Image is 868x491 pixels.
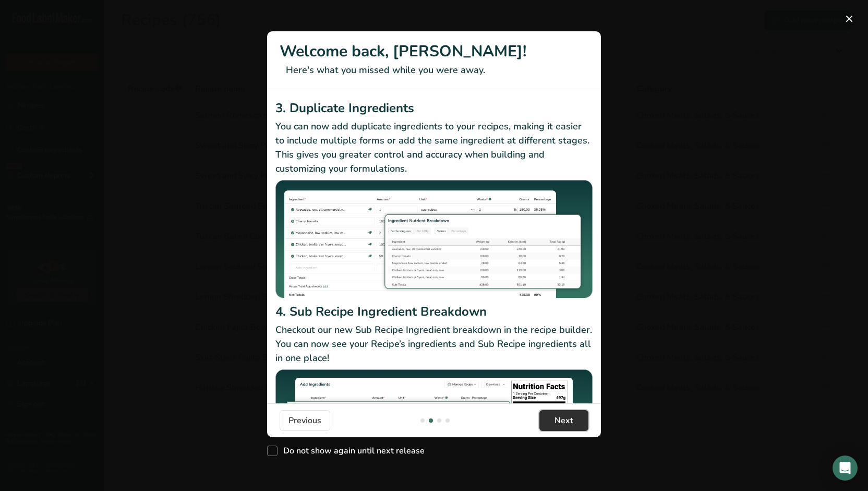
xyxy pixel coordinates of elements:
[280,40,588,63] h1: Welcome back, [PERSON_NAME]!
[275,180,593,298] img: Duplicate Ingredients
[280,63,588,77] p: Here's what you missed while you were away.
[554,414,573,427] span: Next
[539,410,588,431] button: Next
[275,302,593,321] h2: 4. Sub Recipe Ingredient Breakdown
[278,446,425,456] span: Do not show again until next release
[275,323,593,365] p: Checkout our new Sub Recipe Ingredient breakdown in the recipe builder. You can now see your Reci...
[275,99,593,117] h2: 3. Duplicate Ingredients
[275,369,593,488] img: Sub Recipe Ingredient Breakdown
[275,119,593,176] p: You can now add duplicate ingredients to your recipes, making it easier to include multiple forms...
[288,414,321,427] span: Previous
[833,456,858,481] div: Open Intercom Messenger
[280,410,330,431] button: Previous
